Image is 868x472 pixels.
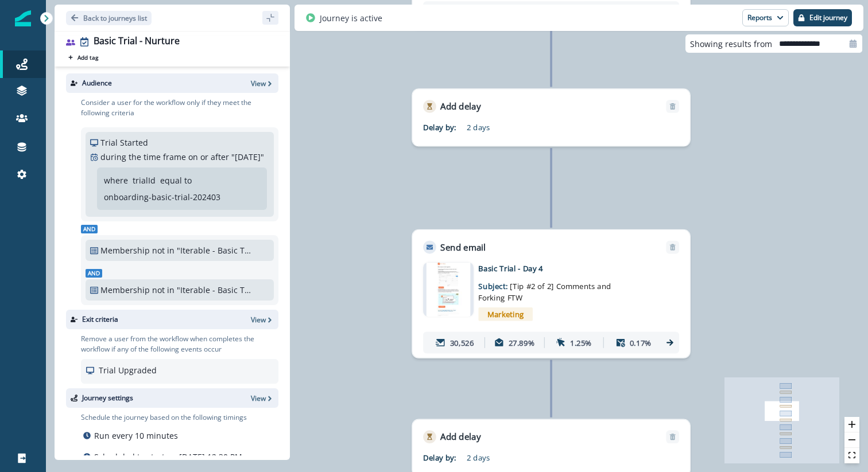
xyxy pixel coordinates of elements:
[100,284,150,296] p: Membership
[81,225,98,233] span: And
[177,284,254,296] p: "Iterable - Basic Trial - End - Export"
[423,122,467,133] p: Delay by:
[844,448,859,463] button: fit view
[100,136,148,149] p: Trial Started
[66,11,152,25] button: Go back
[412,88,691,146] div: Add delayRemoveDelay by:2 days
[82,78,112,88] p: Audience
[66,53,100,62] button: Add tag
[690,38,772,50] p: Showing results from
[86,269,102,278] span: And
[251,315,274,325] button: View
[251,393,274,403] button: View
[478,274,614,303] p: Subject:
[231,151,264,163] p: " [DATE] "
[467,452,602,463] p: 2 days
[440,100,480,113] p: Add delay
[100,151,186,163] p: during the time frame
[478,307,532,321] span: Marketing
[450,337,474,348] p: 30,526
[570,337,592,348] p: 1.25%
[94,36,180,48] div: Basic Trial - Nurture
[793,9,852,26] button: Edit journey
[99,364,157,376] p: Trial Upgraded
[320,12,382,24] p: Journey is active
[478,263,652,274] p: Basic Trial - Day 4
[100,244,150,256] p: Membership
[94,430,178,442] p: Run every 10 minutes
[426,263,470,317] img: email asset unavailable
[440,430,480,443] p: Add delay
[844,417,859,432] button: zoom in
[251,79,274,88] button: View
[104,191,220,203] p: onboarding-basic-trial-202403
[82,393,133,403] p: Journey settings
[160,174,192,186] p: equal to
[188,151,229,163] p: on or after
[83,13,147,23] p: Back to journeys list
[423,452,467,463] p: Delay by:
[133,174,156,186] p: trialId
[630,337,652,348] p: 0.17%
[94,451,242,463] p: Scheduled to start on [DATE] 12:30 PM
[152,284,175,296] p: not in
[412,229,691,358] div: Send emailRemoveemail asset unavailableBasic Trial - Day 4Subject: [Tip #2 of 2] Comments and For...
[82,314,118,325] p: Exit criteria
[809,14,847,22] p: Edit journey
[467,122,602,133] p: 2 days
[844,432,859,448] button: zoom out
[177,244,254,256] p: "Iterable - Basic Trial - Active - Export2"
[251,79,266,88] p: View
[742,9,789,26] button: Reports
[440,241,485,254] p: Send email
[509,337,534,348] p: 27.89%
[81,97,278,118] p: Consider a user for the workflow only if they meet the following criteria
[478,281,611,303] span: [Tip #2 of 2] Comments and Forking FTW
[251,393,266,403] p: View
[81,412,247,423] p: Schedule the journey based on the following timings
[77,54,98,61] p: Add tag
[152,244,175,256] p: not in
[251,315,266,325] p: View
[81,334,278,354] p: Remove a user from the workflow when completes the workflow if any of the following events occur
[104,174,128,186] p: where
[15,10,31,26] img: Inflection
[262,11,278,25] button: sidebar collapse toggle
